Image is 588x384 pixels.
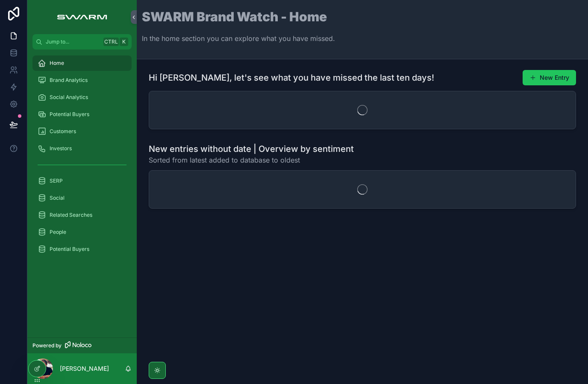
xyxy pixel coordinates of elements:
span: Potential Buyers [50,111,89,118]
a: Related Searches [32,207,132,223]
span: Customers [50,128,76,135]
a: SERP [32,173,132,189]
a: Home [32,55,132,71]
button: Jump to...CtrlK [32,34,132,49]
span: Related Searches [50,212,92,218]
p: [PERSON_NAME] [60,364,109,373]
span: Ctrl [103,38,119,46]
a: Social [32,190,132,206]
a: Potential Buyers [32,241,132,257]
span: Sorted from latest added to database to oldest [149,155,354,165]
a: Investors [32,141,132,156]
span: Social Analytics [50,94,88,101]
a: Brand Analytics [32,73,132,88]
h1: Hi [PERSON_NAME], let's see what you have missed the last ten days! [149,72,434,84]
h1: SWARM Brand Watch - Home [142,10,335,23]
img: App logo [53,10,111,24]
span: Potential Buyers [50,246,89,253]
a: Social Analytics [32,90,132,105]
span: K [121,38,127,45]
a: Customers [32,124,132,139]
span: Investors [50,145,72,152]
span: Jump to... [46,38,100,45]
span: Social [50,195,65,201]
button: New Entry [523,70,576,85]
a: People [32,224,132,240]
span: Powered by [32,342,62,349]
a: Powered by [27,337,137,353]
span: People [50,229,66,236]
span: SERP [50,177,63,184]
a: Potential Buyers [32,107,132,122]
h1: New entries without date | Overview by sentiment [149,143,354,155]
span: Brand Analytics [50,77,88,84]
span: Home [50,60,64,67]
p: In the home section you can explore what you have missed. [142,33,335,44]
div: scrollable content [27,49,137,268]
